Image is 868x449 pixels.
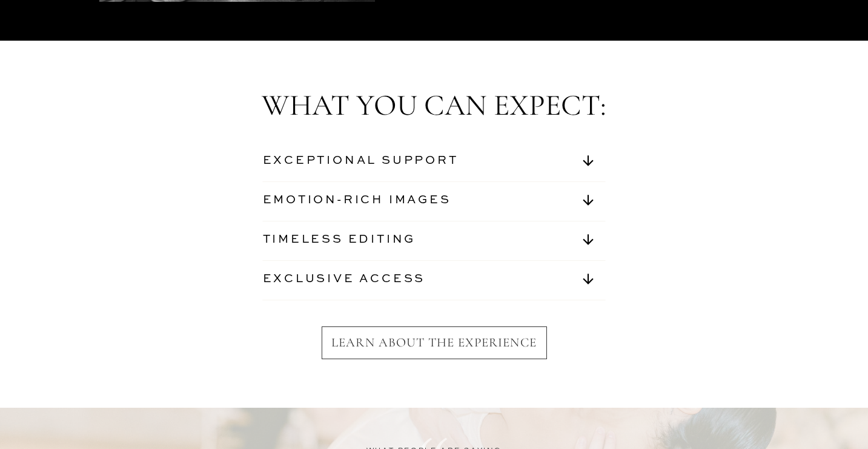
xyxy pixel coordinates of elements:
[263,192,488,212] a: EMOTION-RICH IMAGES
[263,153,488,173] a: EXCEPTIONAL SUPPORT
[263,232,488,252] a: TIMELESS EDITING
[289,335,580,359] a: learn about the experience
[263,271,488,291] a: EXCLUSIVE ACCESS
[254,88,615,121] h2: WHAT YOU CAN EXPECT:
